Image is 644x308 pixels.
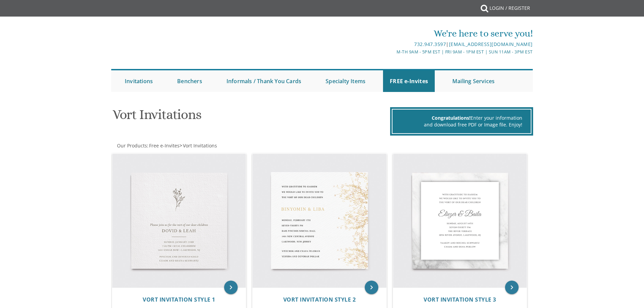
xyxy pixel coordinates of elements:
div: : [111,142,322,149]
a: FREE e-Invites [383,70,435,92]
img: Vort Invitation Style 3 [393,154,527,288]
a: keyboard_arrow_right [224,281,238,294]
span: Vort Invitations [183,142,217,149]
a: Vort Invitation Style 2 [283,297,356,303]
a: Specialty Items [319,70,372,92]
h1: Vort Invitations [113,107,388,127]
a: Benchers [170,70,209,92]
a: Invitations [118,70,160,92]
a: Free e-Invites [148,142,180,149]
a: Vort Invitation Style 3 [424,297,496,303]
span: Congratulations! [432,115,471,121]
a: Vort Invitation Style 1 [143,297,215,303]
div: Enter your information [401,115,522,121]
a: keyboard_arrow_right [365,281,378,294]
a: Vort Invitations [182,142,217,149]
a: Our Products [116,142,147,149]
span: Vort Invitation Style 1 [143,296,215,303]
div: | [252,40,533,48]
a: Mailing Services [446,70,501,92]
a: [EMAIL_ADDRESS][DOMAIN_NAME] [449,41,533,47]
span: > [180,142,217,149]
a: Informals / Thank You Cards [220,70,308,92]
span: Free e-Invites [149,142,180,149]
img: Vort Invitation Style 2 [253,154,386,288]
a: keyboard_arrow_right [505,281,519,294]
div: and download free PDF or Image file. Enjoy! [401,121,522,128]
div: We're here to serve you! [252,27,533,40]
img: Vort Invitation Style 1 [112,154,246,288]
div: M-Th 9am - 5pm EST | Fri 9am - 1pm EST | Sun 11am - 3pm EST [252,48,533,55]
a: 732.947.3597 [414,41,446,47]
span: Vort Invitation Style 2 [283,296,356,303]
span: Vort Invitation Style 3 [424,296,496,303]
